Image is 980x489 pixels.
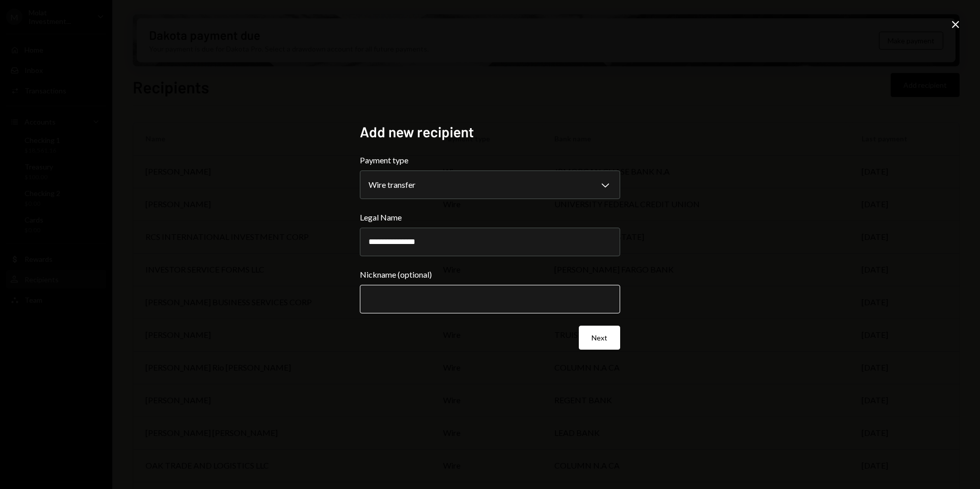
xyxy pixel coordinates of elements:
[360,268,620,281] label: Nickname (optional)
[360,122,620,142] h2: Add new recipient
[360,154,620,166] label: Payment type
[579,326,620,350] button: Next
[360,170,620,199] button: Payment type
[360,211,620,224] label: Legal Name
